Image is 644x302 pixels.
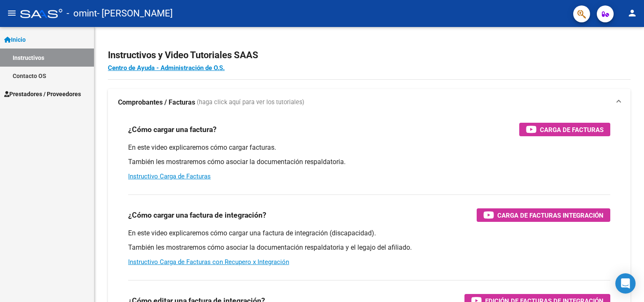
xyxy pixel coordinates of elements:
[108,64,225,72] a: Centro de Ayuda - Administración de O.S.
[67,4,97,23] span: - omint
[128,229,610,238] p: En este video explicaremos cómo cargar una factura de integración (discapacidad).
[615,273,636,294] div: Open Intercom Messenger
[519,123,610,136] button: Carga de Facturas
[128,209,266,221] h3: ¿Cómo cargar una factura de integración?
[7,8,17,18] mat-icon: menu
[627,8,637,18] mat-icon: person
[108,89,631,116] mat-expansion-panel-header: Comprobantes / Facturas (haga click aquí para ver los tutoriales)
[128,124,217,135] h3: ¿Cómo cargar una factura?
[108,47,631,63] h2: Instructivos y Video Tutoriales SAAS
[540,124,604,135] span: Carga de Facturas
[197,98,304,107] span: (haga click aquí para ver los tutoriales)
[4,89,81,99] span: Prestadores / Proveedores
[497,210,604,221] span: Carga de Facturas Integración
[128,173,211,180] a: Instructivo Carga de Facturas
[4,35,26,44] span: Inicio
[118,98,195,107] strong: Comprobantes / Facturas
[97,4,173,23] span: - [PERSON_NAME]
[128,258,289,266] a: Instructivo Carga de Facturas con Recupero x Integración
[128,143,610,152] p: En este video explicaremos cómo cargar facturas.
[477,208,610,222] button: Carga de Facturas Integración
[128,157,610,167] p: También les mostraremos cómo asociar la documentación respaldatoria.
[128,243,610,252] p: También les mostraremos cómo asociar la documentación respaldatoria y el legajo del afiliado.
